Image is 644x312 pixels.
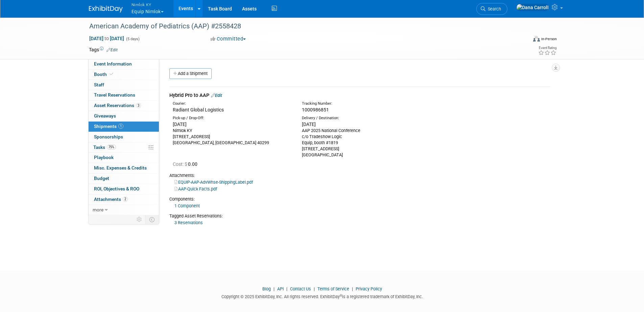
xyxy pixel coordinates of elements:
i: Booth reservation complete [110,72,113,76]
span: | [350,286,355,291]
a: Booth [89,70,159,80]
img: Format-Inperson.png [533,36,540,42]
a: Sponsorships [89,132,159,142]
span: Travel Reservations [94,92,135,98]
div: Courier: [173,101,292,106]
div: Attachments: [169,173,550,179]
a: Add a Shipment [169,68,212,79]
span: 1000986851 [302,107,329,112]
td: Tags [89,46,118,53]
span: Sponsorships [94,134,123,139]
div: Components: [169,196,550,202]
a: AAP-Quick Facts.pdf [174,186,217,191]
td: Toggle Event Tabs [145,215,159,224]
a: Event Information [89,59,159,69]
button: Committed [208,35,248,43]
span: Event Information [94,61,132,67]
div: Radiant Global Logistics [173,106,292,113]
a: Edit [211,93,222,98]
a: 1 Component [174,203,200,208]
span: Shipments [94,124,123,129]
div: Event Rating [538,46,556,50]
span: Misc. Expenses & Credits [94,165,147,171]
a: Privacy Policy [356,286,382,291]
a: Search [476,3,507,15]
span: Playbook [94,155,114,160]
span: ROI, Objectives & ROO [94,186,139,191]
span: 0.00 [173,161,200,167]
span: | [272,286,276,291]
span: 1 [118,124,123,129]
span: Cost: $ [173,161,188,167]
a: Staff [89,80,159,90]
span: | [285,286,289,291]
a: Contact Us [290,286,311,291]
span: Search [485,6,501,11]
a: Blog [262,286,271,291]
a: Shipments1 [89,122,159,132]
div: Nimlok KY [STREET_ADDRESS] [GEOGRAPHIC_DATA], [GEOGRAPHIC_DATA] 40299 [173,128,292,146]
span: to [103,36,110,41]
a: Asset Reservations3 [89,101,159,111]
div: Hybrid Pro to AAP [169,92,550,99]
div: Delivery / Destination: [302,115,421,121]
a: Terms of Service [317,286,349,291]
span: 75% [107,145,116,150]
div: [DATE] [302,121,421,128]
a: Playbook [89,153,159,163]
a: Travel Reservations [89,90,159,100]
div: [DATE] [173,121,292,128]
span: Asset Reservations [94,103,141,108]
a: Tasks75% [89,142,159,153]
span: Nimlok KY [132,1,164,8]
a: 3 Reservations [174,220,203,225]
div: In-Person [541,36,557,42]
span: (5 days) [125,37,140,41]
div: Event Format [487,35,557,45]
a: Attachments2 [89,194,159,205]
div: Pick-up / Drop-Off: [173,115,292,121]
a: Giveaways [89,111,159,121]
span: Giveaways [94,113,116,119]
div: Tagged Asset Reservations: [169,213,550,219]
div: Tracking Number: [302,101,453,106]
img: Dana Carroll [516,4,549,11]
span: Attachments [94,197,128,202]
span: Tasks [93,145,116,150]
img: ExhibitDay [89,6,123,12]
span: [DATE] [DATE] [89,35,124,42]
span: Staff [94,82,104,87]
div: American Academy of Pediatrics (AAP) #2558428 [87,20,517,32]
div: AAP 2025 National Conference c/o Tradeshow Logic Equip, booth #1819 [STREET_ADDRESS] [GEOGRAPHIC_... [302,128,421,158]
a: EQUIP-AAP-AdvWhse-ShippingLabel.pdf [174,180,253,185]
td: Personalize Event Tab Strip [134,215,145,224]
a: Budget [89,174,159,184]
span: more [93,207,103,212]
a: more [89,205,159,215]
span: Budget [94,176,109,181]
sup: ® [340,294,342,297]
span: | [312,286,316,291]
a: API [277,286,284,291]
a: Misc. Expenses & Credits [89,163,159,173]
span: Booth [94,72,115,77]
span: 3 [136,103,141,108]
span: 2 [123,197,128,202]
a: ROI, Objectives & ROO [89,184,159,194]
a: Edit [106,48,118,52]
